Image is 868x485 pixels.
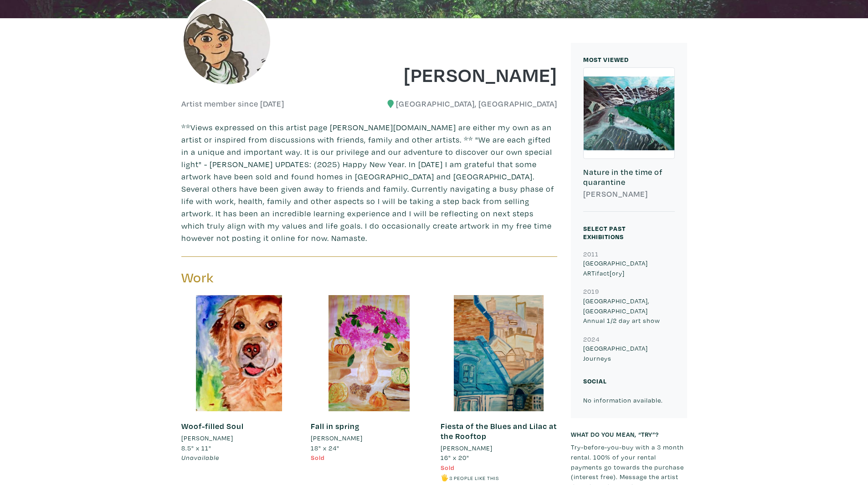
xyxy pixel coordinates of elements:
[583,55,629,64] small: MOST VIEWED
[449,475,499,481] small: 3 people like this
[181,433,233,443] li: [PERSON_NAME]
[583,343,675,363] p: [GEOGRAPHIC_DATA] Journeys
[583,258,675,278] p: [GEOGRAPHIC_DATA] ARTifact[ory]
[376,99,557,109] h6: [GEOGRAPHIC_DATA], [GEOGRAPHIC_DATA]
[181,453,219,462] span: Unavailable
[311,444,339,452] span: 18" x 24"
[181,421,244,431] a: Woof-filled Soul
[441,443,557,453] a: [PERSON_NAME]
[583,377,607,385] small: Social
[441,453,469,462] span: 16" x 20"
[583,189,675,199] h6: [PERSON_NAME]
[311,421,360,431] a: Fall in spring
[441,473,557,483] li: 🖐️
[441,463,455,472] span: Sold
[583,287,599,296] small: 2019
[441,443,493,453] li: [PERSON_NAME]
[441,421,557,441] a: Fiesta of the Blues and Lilac at the Rooftop
[311,453,325,462] span: Sold
[311,433,363,443] li: [PERSON_NAME]
[181,99,284,109] h6: Artist member since [DATE]
[376,62,557,87] h1: [PERSON_NAME]
[583,296,675,326] p: [GEOGRAPHIC_DATA], [GEOGRAPHIC_DATA] Annual 1/2 day art show
[583,396,663,404] small: No information available.
[181,269,363,286] h3: Work
[311,433,427,443] a: [PERSON_NAME]
[583,224,626,241] small: Select Past Exhibitions
[583,250,599,258] small: 2011
[583,167,675,187] h6: Nature in the time of quarantine
[181,444,211,452] span: 8.5" x 11"
[583,335,600,343] small: 2024
[181,433,298,443] a: [PERSON_NAME]
[571,430,687,438] h6: What do you mean, “try”?
[181,121,557,244] p: **Views expressed on this artist page [PERSON_NAME][DOMAIN_NAME] are either my own as an artist o...
[583,67,675,211] a: Nature in the time of quarantine [PERSON_NAME]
